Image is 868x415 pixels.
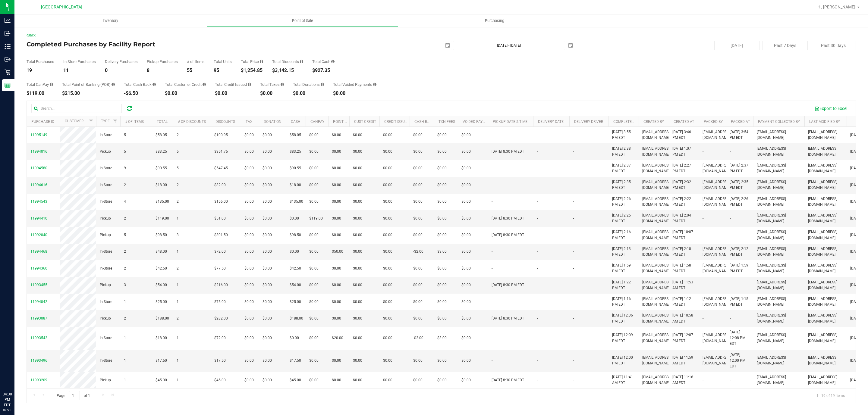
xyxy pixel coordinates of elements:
[105,68,138,73] div: 0
[244,132,254,138] span: $0.00
[398,14,590,27] a: Purchasing
[672,146,695,157] span: [DATE] 1:07 PM EDT
[214,182,226,188] span: $82.00
[100,165,112,171] span: In-Store
[612,146,635,157] span: [DATE] 2:38 PM EDT
[124,83,156,86] div: Total Cash Back
[672,179,695,191] span: [DATE] 2:32 PM EDT
[383,216,392,221] span: $0.00
[612,179,635,191] span: [DATE] 2:35 PM EDT
[214,60,232,64] div: Total Units
[332,232,341,238] span: $0.00
[757,213,801,224] span: [EMAIL_ADDRESS][DOMAIN_NAME]
[492,132,492,138] span: -
[758,120,800,124] a: Payment Collected By
[537,232,538,238] span: -
[672,129,695,141] span: [DATE] 3:46 PM EDT
[260,60,263,64] i: Sum of the total prices of all purchases in the date range.
[437,149,447,154] span: $0.00
[703,196,732,207] span: [EMAIL_ADDRESS][DOMAIN_NAME]
[493,120,527,124] a: Pickup Date & Time
[332,199,341,204] span: $0.00
[566,41,575,50] span: select
[730,216,731,221] span: -
[293,83,324,86] div: Total Donations
[353,182,362,188] span: $0.00
[165,91,206,96] div: $0.00
[573,165,574,171] span: -
[69,391,80,400] input: 1
[263,182,272,188] span: $0.00
[703,149,703,154] span: -
[30,300,47,304] span: 11994042
[811,41,856,50] button: Past 30 Days
[642,179,671,191] span: [EMAIL_ADDRESS][DOMAIN_NAME]
[730,129,750,141] span: [DATE] 3:54 PM EDT
[177,182,179,188] span: 2
[353,165,362,171] span: $0.00
[27,60,54,64] div: Total Purchases
[214,149,228,154] span: $351.75
[642,196,671,207] span: [EMAIL_ADDRESS][DOMAIN_NAME]
[809,120,840,124] a: Last Modified By
[30,233,47,237] span: 11992040
[214,132,228,138] span: $100.95
[413,149,423,154] span: $0.00
[100,132,112,138] span: In-Store
[437,182,447,188] span: $0.00
[214,232,228,238] span: $301.50
[100,182,112,188] span: In-Store
[30,358,47,363] span: 11993496
[260,83,284,86] div: Total Taxes
[537,132,538,138] span: -
[177,132,179,138] span: 2
[463,120,492,124] a: Voided Payment
[808,179,843,191] span: [EMAIL_ADDRESS][DOMAIN_NAME]
[413,165,423,171] span: $0.00
[353,199,362,204] span: $0.00
[730,179,750,191] span: [DATE] 2:35 PM EDT
[290,132,301,138] span: $58.05
[757,129,801,141] span: [EMAIL_ADDRESS][DOMAIN_NAME]
[125,120,144,124] a: # of Items
[703,216,703,221] span: -
[5,43,11,49] inline-svg: Inventory
[309,132,319,138] span: $0.00
[178,120,206,124] a: # of Discounts
[383,165,392,171] span: $0.00
[573,182,574,188] span: -
[492,232,524,238] span: [DATE] 8:30 PM EDT
[704,120,723,124] a: Packed By
[672,163,695,174] span: [DATE] 2:27 PM EDT
[147,68,178,73] div: 8
[332,132,341,138] span: $0.00
[574,120,603,124] a: Delivery Driver
[214,68,232,73] div: 95
[383,132,392,138] span: $0.00
[333,83,376,86] div: Total Voided Payments
[642,246,671,257] span: [EMAIL_ADDRESS][DOMAIN_NAME]
[730,232,731,238] span: -
[203,83,206,86] i: Sum of the successful, non-voided payments using account credit for all purchases in the date range.
[260,91,284,96] div: $0.00
[105,60,138,64] div: Delivery Purchases
[461,182,471,188] span: $0.00
[437,216,447,221] span: $0.00
[612,129,635,141] span: [DATE] 3:55 PM EDT
[763,41,808,50] button: Past 7 Days
[5,56,11,62] inline-svg: Outbound
[703,163,732,174] span: [EMAIL_ADDRESS][DOMAIN_NAME]
[353,216,362,221] span: $0.00
[808,213,843,224] span: [EMAIL_ADDRESS][DOMAIN_NAME]
[731,120,750,124] a: Packed At
[293,91,324,96] div: $0.00
[157,120,168,124] a: Total
[290,165,301,171] span: $90.55
[30,266,47,270] span: 11994360
[537,216,538,221] span: -
[30,183,47,187] span: 11994616
[354,120,376,124] a: Cust Credit
[537,199,538,204] span: -
[492,216,524,221] span: [DATE] 8:30 PM EDT
[413,182,423,188] span: $0.00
